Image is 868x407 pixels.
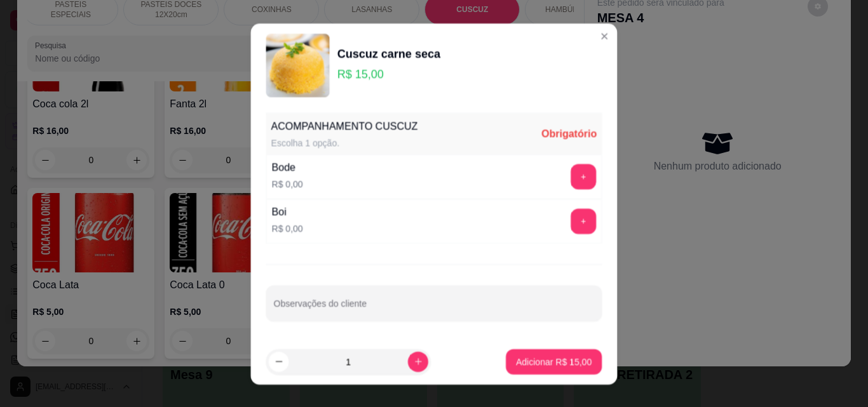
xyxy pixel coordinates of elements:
[516,355,592,368] p: Adicionar R$ 15,00
[337,65,440,83] p: R$ 15,00
[541,126,597,141] div: Obrigatório
[272,177,303,190] p: R$ 0,00
[571,163,596,189] button: add
[272,222,303,235] p: R$ 0,00
[271,118,418,133] div: ACOMPANHAMENTO CUSCUZ
[337,44,440,62] div: Cuscuz carne seca
[274,302,595,314] input: Observações do cliente
[269,351,289,371] button: decrease-product-quantity
[571,208,596,234] button: add
[272,159,303,175] div: Bode
[408,351,428,371] button: increase-product-quantity
[266,33,330,97] img: product-image
[272,204,303,220] div: Boi
[271,136,418,149] div: Escolha 1 opção.
[594,25,614,46] button: Close
[506,349,602,374] button: Adicionar R$ 15,00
